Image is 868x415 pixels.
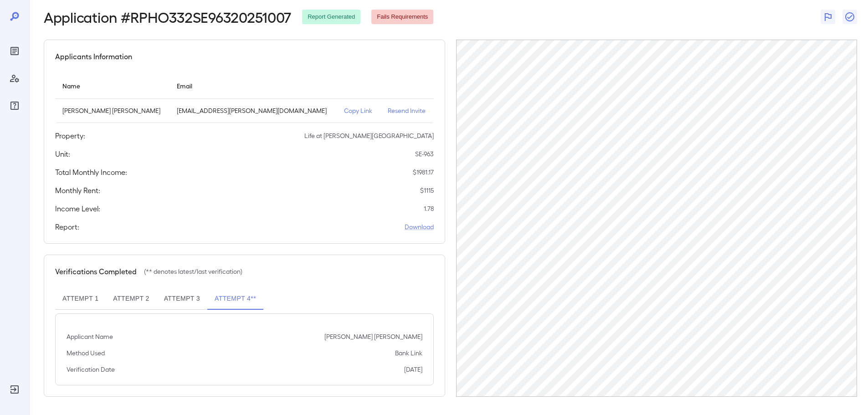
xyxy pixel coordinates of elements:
[7,98,22,113] div: FAQ
[371,13,433,21] span: Fails Requirements
[55,51,132,62] h5: Applicants Information
[404,365,422,374] p: [DATE]
[388,106,426,115] p: Resend Invite
[344,106,373,115] p: Copy Link
[420,186,434,195] p: $ 1115
[821,10,835,24] button: Flag Report
[424,204,434,213] p: 1.78
[169,73,337,99] th: Email
[55,203,100,214] h5: Income Level:
[55,73,434,123] table: simple table
[55,185,100,196] h5: Monthly Rent:
[304,131,434,140] p: Life at [PERSON_NAME][GEOGRAPHIC_DATA]
[144,267,242,276] p: (** denotes latest/last verification)
[415,149,434,159] p: SE-963
[67,365,115,374] p: Verification Date
[67,348,105,358] p: Method Used
[7,44,22,58] div: Reports
[7,382,22,397] div: Log Out
[55,221,79,232] h5: Report:
[55,167,127,178] h5: Total Monthly Income:
[177,106,329,115] p: [EMAIL_ADDRESS][PERSON_NAME][DOMAIN_NAME]
[302,13,360,21] span: Report Generated
[405,222,434,231] a: Download
[55,266,137,277] h5: Verifications Completed
[55,73,169,99] th: Name
[157,288,207,310] button: Attempt 3
[55,149,70,159] h5: Unit:
[44,9,291,25] h2: Application # RPHO332SE96320251007
[324,332,422,341] p: [PERSON_NAME] [PERSON_NAME]
[62,106,162,115] p: [PERSON_NAME] [PERSON_NAME]
[55,288,106,310] button: Attempt 1
[413,168,434,177] p: $ 1981.17
[842,10,857,24] button: Close Report
[7,71,22,86] div: Manage Users
[207,288,263,310] button: Attempt 4**
[106,288,156,310] button: Attempt 2
[395,348,422,358] p: Bank Link
[55,130,85,141] h5: Property:
[67,332,113,341] p: Applicant Name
